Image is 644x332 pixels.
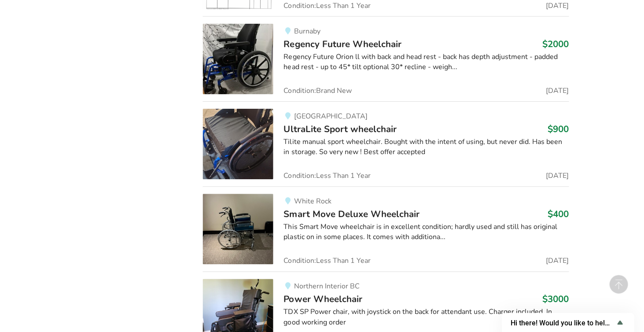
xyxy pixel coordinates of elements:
[545,257,568,264] span: [DATE]
[283,87,351,94] span: Condition: Brand New
[294,26,320,36] span: Burnaby
[283,307,568,327] div: TDX SP Power chair, with joystick on the back for attendant use. Charger included. In good workin...
[545,87,568,94] span: [DATE]
[542,38,568,50] h3: $2000
[510,318,614,327] span: Hi there! Would you like to help us improve AssistList?
[283,38,401,50] span: Regency Future Wheelchair
[202,194,273,264] img: mobility-smart move deluxe wheelchair
[202,24,273,94] img: mobility-regency future wheelchair
[547,123,568,135] h3: $900
[283,222,568,242] div: This Smart Move wheelchair is in excellent condition; hardly used and still has original plastic ...
[202,109,273,179] img: mobility-ultralite sport wheelchair
[283,172,370,179] span: Condition: Less Than 1 Year
[542,293,568,305] h3: $3000
[294,281,359,291] span: Northern Interior BC
[547,208,568,220] h3: $400
[283,293,362,305] span: Power Wheelchair
[283,257,370,264] span: Condition: Less Than 1 Year
[294,111,367,121] span: [GEOGRAPHIC_DATA]
[283,52,568,72] div: Regency Future Orion ll with back and head rest - back has depth adjustment - padded head rest - ...
[283,2,370,9] span: Condition: Less Than 1 Year
[545,172,568,179] span: [DATE]
[202,101,568,186] a: mobility-ultralite sport wheelchair[GEOGRAPHIC_DATA]UltraLite Sport wheelchair$900Tilite manual s...
[283,137,568,157] div: Tilite manual sport wheelchair. Bought with the intent of using, but never did. Has been in stora...
[283,208,419,220] span: Smart Move Deluxe Wheelchair
[202,16,568,101] a: mobility-regency future wheelchairBurnabyRegency Future Wheelchair$2000Regency Future Orion ll wi...
[283,123,396,135] span: UltraLite Sport wheelchair
[545,2,568,9] span: [DATE]
[294,196,331,206] span: White Rock
[510,317,625,328] button: Show survey - Hi there! Would you like to help us improve AssistList?
[202,186,568,271] a: mobility-smart move deluxe wheelchair White RockSmart Move Deluxe Wheelchair$400This Smart Move w...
